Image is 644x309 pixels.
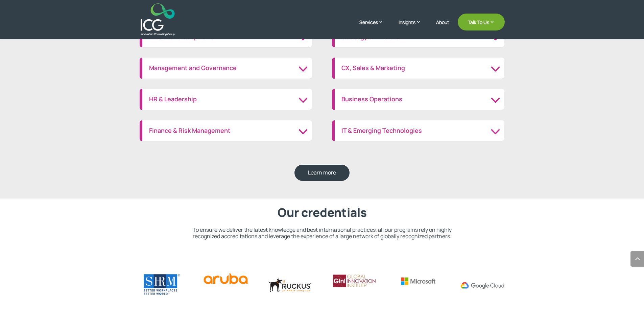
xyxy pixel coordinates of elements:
[149,33,305,41] h3: Product Development
[341,127,498,135] h3: IT & Emerging Technologies
[341,33,498,41] h3: Strategy & Innovation
[458,14,505,30] a: Talk To Us
[399,19,428,36] a: Insights
[204,273,247,285] img: Aruba logo
[531,236,644,309] iframe: Chat Widget
[359,19,390,36] a: Services
[294,164,350,181] a: Learn more
[332,273,376,289] img: Gini logo
[149,64,305,72] h3: Management and Governance
[140,205,505,223] h2: Our credentials
[149,96,305,103] h3: HR & Leadership
[396,273,440,289] img: Microsoft logo
[268,273,312,297] img: Ruckus logo
[140,227,505,240] p: To ensure we deliver the latest knowledge and best international practices, all our programs rely...
[341,64,498,72] h3: CX, Sales & Marketing
[141,3,175,36] img: ICG
[341,96,498,103] h3: Business Operations
[460,273,504,298] img: Google-Cloud-Logo
[140,273,184,296] img: SHRM logo
[149,127,305,135] h3: Finance & Risk Management
[436,20,449,36] a: About
[531,236,644,309] div: أداة الدردشة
